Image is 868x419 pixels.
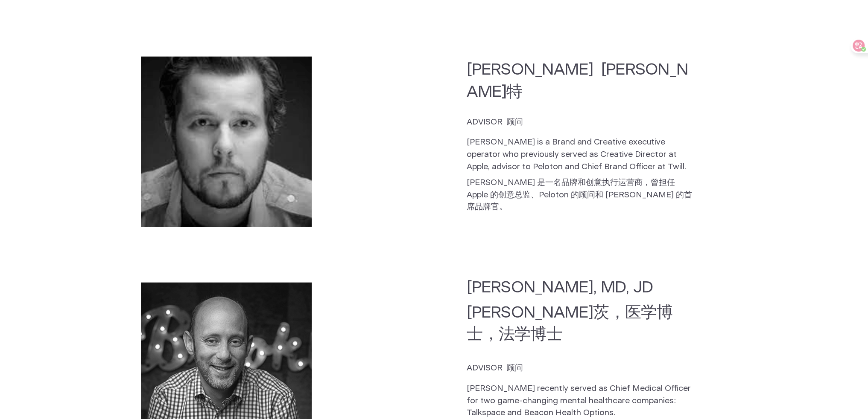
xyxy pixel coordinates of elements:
h2: [PERSON_NAME], MD, JD [467,277,694,349]
font: 顾问 [507,364,523,372]
font: [PERSON_NAME]茨，医学博士，法学博士 [467,304,672,343]
p: [PERSON_NAME] is a Brand and Creative executive operator who previously served as Creative Direct... [467,136,694,217]
p: ADVISOR [467,116,694,129]
h2: [PERSON_NAME] [467,59,694,102]
font: [PERSON_NAME] 是一名品牌和创意执行运营商，曾担任 Apple 的创意总监、Peloton 的顾问和 [PERSON_NAME] 的首席品牌官。 [467,179,692,211]
p: ADVISOR [467,362,694,375]
font: [PERSON_NAME]特 [467,61,688,100]
font: 顾问 [507,118,523,126]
